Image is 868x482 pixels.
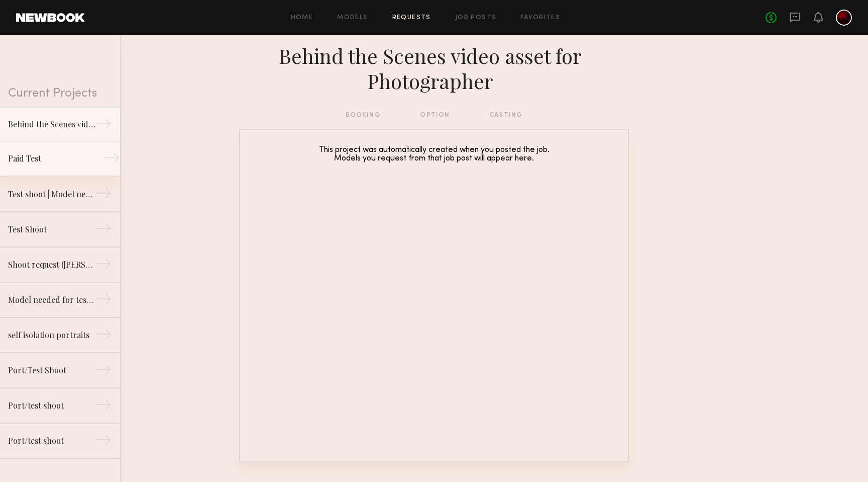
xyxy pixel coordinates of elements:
div: Test shoot | Model needed last minute | Please read details. [8,188,95,200]
div: → [95,361,112,381]
div: Port/test shoot [8,399,95,412]
div: → [95,256,112,276]
div: Test Shoot [8,223,95,235]
div: Paid Test [8,152,95,165]
a: Requests [392,15,431,21]
div: → [103,149,120,170]
div: → [95,396,112,417]
div: This project was automatically created when you posted the job. Models you request from that job ... [260,146,608,163]
a: Job Posts [455,15,497,21]
div: → [95,291,112,311]
a: Home [291,15,313,21]
div: → [95,220,112,240]
div: self isolation portraits [8,329,95,341]
div: → [95,432,112,452]
div: Behind the Scenes video asset for Photographer [239,43,629,94]
div: → [95,116,112,136]
div: Behind the Scenes video asset for Photographer [8,118,95,130]
div: Port/Test Shoot [8,364,95,376]
a: Favorites [520,15,560,21]
div: Model needed for test shoot. [8,294,95,306]
div: Shoot request ([PERSON_NAME]) [8,259,95,271]
div: Port/test shoot [8,435,95,447]
div: → [95,185,112,205]
div: → [95,326,112,346]
a: Models [337,15,368,21]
